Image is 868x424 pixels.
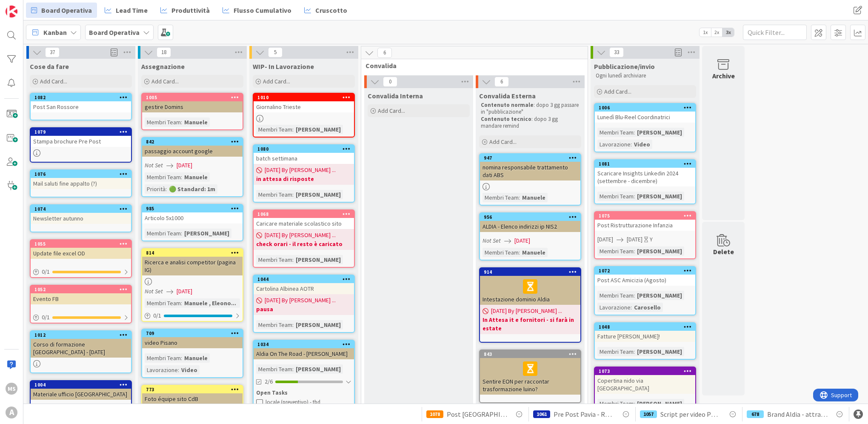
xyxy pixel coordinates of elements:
span: : [178,365,179,375]
div: Membri Team [597,291,634,300]
div: 773 [146,387,243,392]
span: : [519,193,520,202]
div: [PERSON_NAME] [182,229,231,238]
span: Add Card... [263,77,290,85]
span: 0 / 1 [42,313,50,322]
span: [DATE] [177,287,192,296]
div: 1073 [595,367,695,375]
a: 1005gestire DominsMembri Team:Manuele [141,93,243,130]
div: batch settimana [254,153,354,164]
div: video Pisano [142,337,243,348]
span: 37 [45,47,60,57]
div: Corso di formazione [GEOGRAPHIC_DATA] - [DATE] [31,339,131,358]
span: 18 [157,47,171,57]
a: 947nomina responsabile trattamento dati ABSMembri Team:Manuele [479,153,581,206]
div: Membri Team [145,229,181,238]
div: Aldia On The Road - [PERSON_NAME] [254,348,354,359]
span: 2x [711,28,722,37]
div: 914 [480,268,580,276]
img: Visit kanbanzone.com [6,6,17,17]
div: 947nomina responsabile trattamento dati ABS [480,154,580,180]
div: 1072 [599,268,695,274]
div: A [6,407,17,418]
div: 709video Pisano [142,329,243,348]
a: 956ALDIA - Elenco indirizzi ip NIS2Not Set[DATE]Membri Team:Manuele [479,212,581,261]
div: 1012Corso di formazione [GEOGRAPHIC_DATA] - [DATE] [31,331,131,358]
div: 1081 [599,161,695,167]
span: Support [18,1,39,11]
div: locale (preventivo) - tbd [266,399,351,406]
div: Cartolina Albinea AOTR [254,283,354,294]
div: 1079Stampa brochure Pre Post [31,128,131,147]
a: 773Foto équipe sito CdB [141,385,243,422]
div: 1004 [31,381,131,389]
span: : [634,128,635,137]
strong: Contenuto normale [481,101,534,109]
div: 1005gestire Domins [142,94,243,112]
span: Pubblicazione/invio [594,62,655,71]
div: 914 [484,269,580,275]
a: 1010Giornalino TriesteMembri Team:[PERSON_NAME] [253,93,355,138]
div: Membri Team [483,193,519,202]
div: Copertina nido via [GEOGRAPHIC_DATA] [595,375,695,394]
div: 1068Caricare materiale scolastico sito [254,210,354,229]
div: Membri Team [145,117,181,127]
div: 947 [480,154,580,162]
div: MS [6,383,17,395]
div: 1072Post ASC Amicizia (Agosto) [595,267,695,286]
div: Y [650,235,653,244]
div: 1052Evento FB [31,286,131,304]
div: Membri Team [256,320,292,329]
div: 985Articolo 5x1000 [142,205,243,223]
span: Brand Aldia - attrattività [767,409,828,419]
div: 914Intestazione dominio Aldia [480,268,580,305]
div: Lavorazione [145,365,178,375]
input: Quick Filter... [743,25,807,40]
a: 1081Scaricare Insights Linkedin 2024 (settembre - dicembre)Membri Team:[PERSON_NAME] [594,159,696,204]
div: Manuele [520,193,548,202]
div: 1081 [595,160,695,168]
span: 1x [700,28,711,37]
a: 1076Mail saluti fine appalto (?) [30,169,132,198]
span: : [181,172,182,182]
div: 1055 [34,241,131,247]
span: : [181,298,182,308]
div: 842 [142,138,243,146]
div: 1061 [533,410,550,418]
span: Cruscotto [315,5,347,15]
div: 1076 [34,171,131,177]
div: 1079 [31,128,131,136]
div: Membri Team [597,246,634,256]
span: [DATE] By [PERSON_NAME] ... [265,231,336,240]
div: 1080batch settimana [254,145,354,164]
a: 814Ricerca e analisi competitor (pagina IG)Not Set[DATE]Membri Team:Manuele , Eleono...0/1 [141,248,243,322]
div: Manuele [182,117,210,127]
div: 1075Post Ristrutturazione Infanzia [595,212,695,231]
div: [PERSON_NAME] [635,192,684,201]
div: 1055 [31,240,131,248]
span: : [292,190,294,199]
span: : [634,347,635,356]
a: Board Operativa [26,3,97,18]
span: : [631,140,632,149]
b: in attesa di risposte [256,175,351,183]
div: Membri Team [256,190,292,199]
span: Add Card... [151,77,179,85]
div: 1048 [595,323,695,331]
div: 956ALDIA - Elenco indirizzi ip NIS2 [480,213,580,232]
div: Membri Team [256,255,292,264]
div: Manuele [182,353,210,363]
a: Flusso Cumulativo [217,3,297,18]
div: Membri Team [597,347,634,356]
a: 1052Evento FB0/1 [30,285,132,324]
div: 1012 [31,331,131,339]
div: 0/1 [142,310,243,321]
div: [PERSON_NAME] [294,190,343,199]
div: Post Ristrutturazione Infanzia [595,220,695,231]
div: 814 [146,250,243,256]
span: Script per video PROMO CE [660,409,721,419]
div: 1081Scaricare Insights Linkedin 2024 (settembre - dicembre) [595,160,695,186]
div: Mail saluti fine appalto (?) [31,178,131,189]
div: Lavorazione [597,140,631,149]
div: 1079 [34,129,131,135]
